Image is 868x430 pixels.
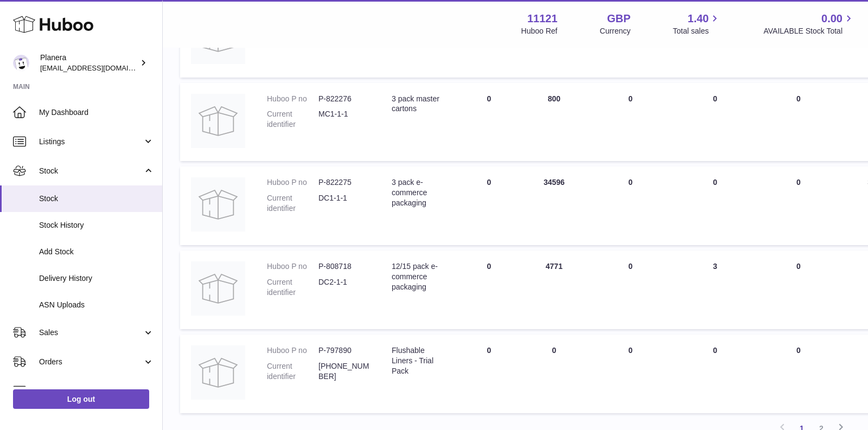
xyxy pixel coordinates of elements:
[39,386,154,396] span: Usage
[673,11,721,36] a: 1.40 Total sales
[821,11,843,26] span: 0.00
[392,345,445,376] div: Flushable Liners - Trial Pack
[521,335,586,413] td: 0
[39,107,154,118] span: My Dashboard
[318,177,370,188] dd: P-822275
[392,177,445,208] div: 3 pack e-commerce packaging
[674,251,756,329] td: 3
[521,166,586,245] td: 34596
[318,261,370,272] dd: P-808718
[39,300,154,310] span: ASN Uploads
[796,178,801,187] span: 0
[392,261,445,292] div: 12/15 pack e-commerce packaging
[527,11,558,26] strong: 11121
[191,177,245,232] img: product image
[318,193,370,214] dd: DC1-1-1
[763,11,855,36] a: 0.00 AVAILABLE Stock Total
[13,55,29,71] img: saiyani@planera.care
[796,94,801,103] span: 0
[763,26,855,36] span: AVAILABLE Stock Total
[674,83,756,162] td: 0
[456,166,521,245] td: 0
[673,26,721,36] span: Total sales
[796,346,801,355] span: 0
[674,166,756,245] td: 0
[39,166,143,176] span: Stock
[267,277,318,298] dt: Current identifier
[318,361,370,382] dd: [PHONE_NUMBER]
[392,94,445,114] div: 3 pack master cartons
[13,389,149,409] a: Log out
[39,273,154,284] span: Delivery History
[796,262,801,271] span: 0
[456,83,521,162] td: 0
[191,345,245,400] img: product image
[674,335,756,413] td: 0
[39,220,154,230] span: Stock History
[267,177,318,188] dt: Huboo P no
[586,251,674,329] td: 0
[40,63,159,72] span: [EMAIL_ADDRESS][DOMAIN_NAME]
[318,345,370,356] dd: P-797890
[521,26,558,36] div: Huboo Ref
[267,345,318,356] dt: Huboo P no
[521,83,586,162] td: 800
[39,328,143,338] span: Sales
[586,83,674,162] td: 0
[267,361,318,382] dt: Current identifier
[586,335,674,413] td: 0
[39,357,143,367] span: Orders
[39,247,154,257] span: Add Stock
[456,251,521,329] td: 0
[40,53,138,73] div: Planera
[39,137,143,147] span: Listings
[267,94,318,104] dt: Huboo P no
[267,193,318,214] dt: Current identifier
[456,335,521,413] td: 0
[607,11,630,26] strong: GBP
[318,109,370,130] dd: MC1-1-1
[267,109,318,130] dt: Current identifier
[267,261,318,272] dt: Huboo P no
[318,94,370,104] dd: P-822276
[191,261,245,316] img: product image
[39,194,154,204] span: Stock
[191,94,245,148] img: product image
[318,277,370,298] dd: DC2-1-1
[600,26,631,36] div: Currency
[586,166,674,245] td: 0
[688,11,709,26] span: 1.40
[521,251,586,329] td: 4771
